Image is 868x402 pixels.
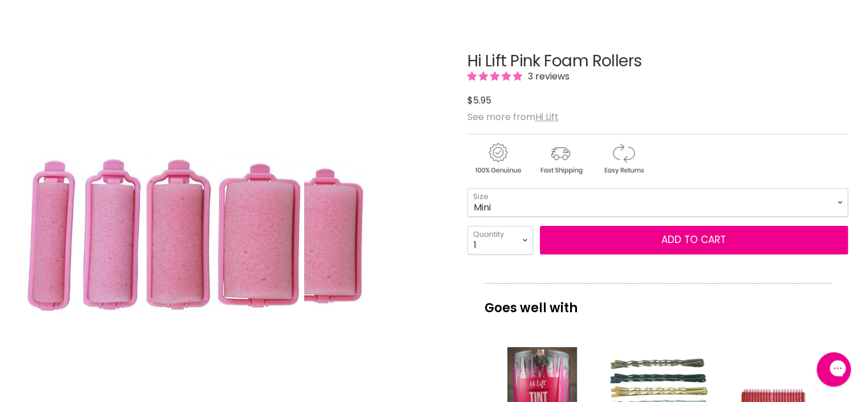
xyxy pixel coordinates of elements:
[467,226,533,254] select: Quantity
[535,110,559,124] a: Hi Lift
[524,70,570,83] span: 3 reviews
[811,348,857,391] iframe: Gorgias live chat messenger
[593,141,653,176] img: returns.gif
[467,110,559,124] span: See more from
[467,70,524,83] span: 5.00 stars
[661,233,726,246] span: Add to cart
[467,141,528,176] img: genuine.gif
[467,94,491,107] span: $5.95
[530,141,591,176] img: shipping.gif
[485,283,831,321] p: Goes well with
[467,53,848,70] h1: Hi Lift Pink Foam Rollers
[540,226,848,254] button: Add to cart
